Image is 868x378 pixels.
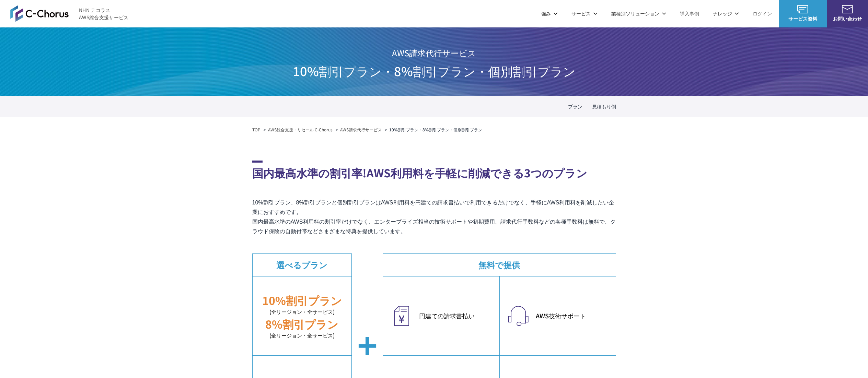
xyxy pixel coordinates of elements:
[252,161,616,181] h2: 国内最高水準の割引率!AWS利用料を手軽に削減できる3つのプラン
[842,5,853,13] img: お問い合わせ
[253,308,351,316] small: (全リージョン・全サービス)
[252,198,616,236] p: 10%割引プラン、8%割引プランと個別割引プランはAWS利用料を円建ての請求書払いで利用できるだけでなく、手軽にAWS利用料を削減したい企業におすすめです。 国内最高水準のAWS利用料の割引率だ...
[340,127,382,133] a: AWS請求代行サービス
[779,15,827,22] span: サービス資料
[611,10,666,17] p: 業種別ソリューション
[753,10,772,17] a: ログイン
[419,311,493,320] em: 円建ての請求書払い
[262,292,342,308] em: 10%割引プラン
[536,311,609,320] em: AWS技術サポート
[79,7,129,21] span: NHN テコラス AWS総合支援サービス
[265,316,338,332] em: 8%割引プラン
[680,10,699,17] a: 導入事例
[253,332,351,340] small: (全リージョン・全サービス)
[253,254,351,276] dt: 選べるプラン
[827,15,868,22] span: お問い合わせ
[389,127,482,132] em: 10%割引プラン・8%割引プラン・個別割引プラン
[10,5,129,22] a: AWS総合支援サービス C-Chorus NHN テコラスAWS総合支援サービス
[568,103,582,110] a: プラン
[797,5,808,13] img: AWS総合支援サービス C-Chorus サービス資料
[592,103,616,110] a: 見積もり例
[10,5,69,22] img: AWS総合支援サービス C-Chorus
[571,10,598,17] p: サービス
[293,62,576,80] span: 10%割引プラン・8%割引プラン ・個別割引プラン
[713,10,739,17] p: ナレッジ
[383,254,616,276] dt: 無料で提供
[293,44,576,62] span: AWS請求代行サービス
[252,127,261,133] a: TOP
[541,10,558,17] p: 強み
[268,127,333,133] a: AWS総合支援・リセール C-Chorus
